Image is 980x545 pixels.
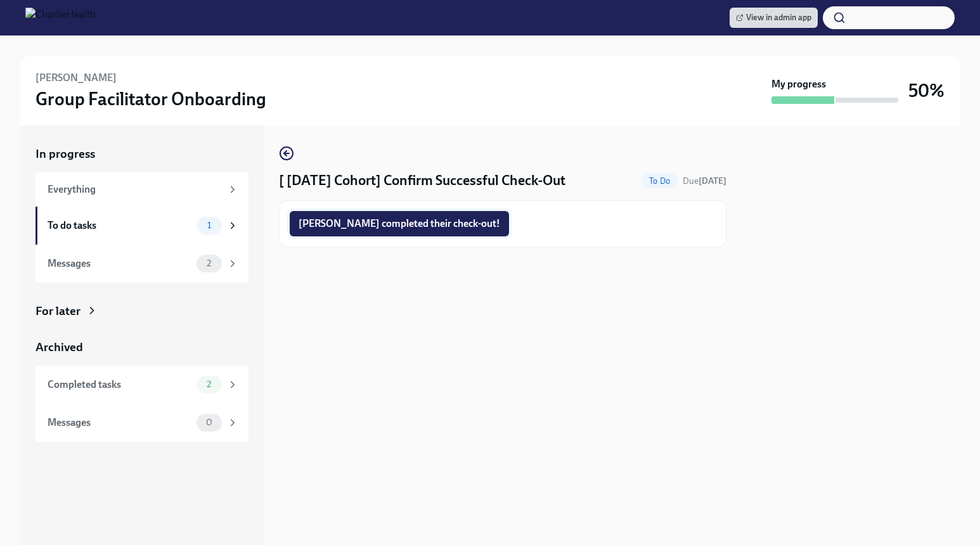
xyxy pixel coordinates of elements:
[48,183,222,196] div: Everything
[35,172,248,207] a: Everything
[35,404,248,442] a: Messages0
[683,175,726,187] span: August 30th, 2025 10:00
[642,176,678,186] span: To Do
[199,259,219,268] span: 2
[683,176,726,186] span: Due
[908,79,945,102] h3: 50%
[48,257,191,271] div: Messages
[35,303,81,319] div: For later
[35,146,248,162] a: In progress
[35,245,248,283] a: Messages2
[199,380,219,389] span: 2
[200,221,219,230] span: 1
[290,211,509,236] button: [PERSON_NAME] completed their check-out!
[48,219,191,233] div: To do tasks
[198,418,220,427] span: 0
[736,11,811,24] span: View in admin app
[299,217,500,230] span: [PERSON_NAME] completed their check-out!
[730,8,818,28] a: View in admin app
[699,176,726,186] strong: [DATE]
[35,303,248,319] a: For later
[35,339,248,356] a: Archived
[35,366,248,404] a: Completed tasks2
[48,378,191,392] div: Completed tasks
[771,77,826,91] strong: My progress
[25,8,96,28] img: CharlieHealth
[35,71,117,85] h6: [PERSON_NAME]
[35,207,248,245] a: To do tasks1
[35,87,266,110] h3: Group Facilitator Onboarding
[279,171,565,190] h4: [ [DATE] Cohort] Confirm Successful Check-Out
[48,416,191,430] div: Messages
